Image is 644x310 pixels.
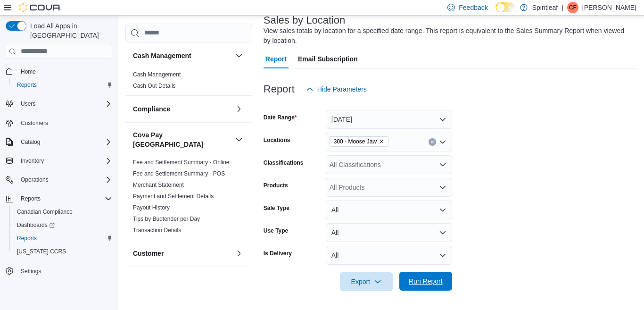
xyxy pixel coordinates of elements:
span: Inventory [17,155,112,167]
button: Discounts & Promotions [233,275,245,286]
button: Reports [2,192,116,205]
span: Transaction Details [133,226,181,234]
a: Customers [17,117,52,129]
a: Reports [13,233,41,244]
h3: Report [264,84,295,95]
span: Catalog [17,136,112,148]
button: Customer [133,249,231,258]
p: Spiritleaf [532,2,558,13]
a: Dashboards [13,219,58,231]
button: Compliance [233,103,245,115]
a: Home [17,66,40,77]
a: Tips by Budtender per Day [133,216,200,222]
button: Remove 300 - Moose Jaw from selection in this group [379,139,384,144]
a: Fee and Settlement Summary - Online [133,159,230,166]
button: Operations [17,174,52,185]
span: Cash Management [133,71,181,78]
label: Is Delivery [264,250,292,257]
div: Cova Pay [GEOGRAPHIC_DATA] [125,157,252,240]
a: [US_STATE] CCRS [13,246,70,257]
span: Users [21,100,35,108]
span: Reports [17,193,112,204]
span: Cash Out Details [133,82,176,90]
button: Open list of options [439,138,446,146]
button: Operations [2,173,116,186]
span: Email Subscription [298,50,358,68]
span: Canadian Compliance [13,206,112,218]
label: Sale Type [264,204,289,212]
span: 300 - Moose Jaw [330,136,388,147]
a: Merchant Statement [133,182,184,188]
button: Cova Pay [GEOGRAPHIC_DATA] [233,134,245,145]
span: Payment and Settlement Details [133,193,214,200]
button: Run Report [399,272,452,291]
input: Dark Mode [495,2,515,12]
a: Payment and Settlement Details [133,193,214,200]
button: Reports [17,193,44,204]
p: | [561,2,563,13]
span: Reports [13,233,112,244]
label: Classifications [264,159,304,167]
a: Dashboards [9,218,116,232]
button: Open list of options [439,184,446,191]
img: Cova [19,3,61,12]
button: Users [17,98,39,109]
a: Fee and Settlement Summary - POS [133,170,225,177]
button: All [326,246,452,265]
span: Reports [21,195,41,202]
button: Cova Pay [GEOGRAPHIC_DATA] [133,130,231,149]
span: Customers [21,119,48,127]
label: Products [264,182,288,189]
h3: Compliance [133,104,170,114]
button: Canadian Compliance [9,205,116,218]
div: Chelsea F [567,2,578,13]
button: Settings [2,264,116,277]
button: Customers [2,116,116,130]
button: Clear input [429,138,436,146]
a: Cash Management [133,71,181,78]
h3: Sales by Location [264,15,346,26]
a: Settings [17,266,45,277]
span: Washington CCRS [13,246,112,257]
span: Home [21,68,36,75]
nav: Complex example [6,61,112,302]
h3: Cash Management [133,51,191,60]
span: Feedback [459,3,487,12]
label: Use Type [264,227,288,235]
span: Settings [17,265,112,276]
a: Cash Out Details [133,83,176,89]
button: Users [2,97,116,110]
button: Cash Management [133,51,231,60]
button: [US_STATE] CCRS [9,245,116,258]
span: Settings [21,268,41,275]
span: Load All Apps in [GEOGRAPHIC_DATA] [26,21,112,40]
span: Inventory [21,157,44,165]
span: Home [17,66,112,77]
span: Operations [21,176,49,184]
button: Catalog [17,136,44,148]
button: Compliance [133,104,231,114]
span: Export [346,272,387,291]
span: Hide Parameters [317,84,367,94]
button: All [326,201,452,219]
span: Customers [17,117,112,129]
span: CF [569,2,577,13]
span: Merchant Statement [133,181,184,189]
span: Fee and Settlement Summary - POS [133,170,225,177]
button: Export [340,272,393,291]
div: Cash Management [125,69,252,95]
button: Inventory [2,154,116,168]
span: Users [17,98,112,109]
button: Reports [9,78,116,92]
span: Catalog [21,138,40,146]
span: Run Report [409,276,443,286]
div: View sales totals by location for a specified date range. This report is equivalent to the Sales ... [264,26,632,46]
button: Customer [233,248,245,259]
span: Reports [13,79,112,91]
span: Dashboards [13,219,112,231]
button: Open list of options [439,161,446,168]
button: Reports [9,232,116,245]
p: [PERSON_NAME] [582,2,636,13]
span: Canadian Compliance [17,208,73,216]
